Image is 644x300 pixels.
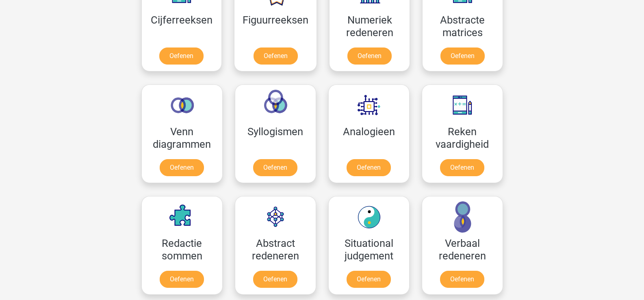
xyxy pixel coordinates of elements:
a: Oefenen [253,159,297,176]
a: Oefenen [440,159,484,176]
a: Oefenen [347,47,392,65]
a: Oefenen [159,47,204,65]
a: Oefenen [347,271,391,288]
a: Oefenen [347,159,391,176]
a: Oefenen [253,271,297,288]
a: Oefenen [440,47,485,65]
a: Oefenen [160,159,204,176]
a: Oefenen [254,47,298,65]
a: Oefenen [160,271,204,288]
a: Oefenen [440,271,484,288]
